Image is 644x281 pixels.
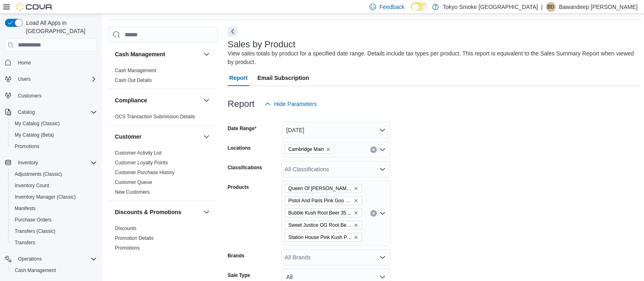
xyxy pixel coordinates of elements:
div: Bawandeep Dhesi [546,2,556,12]
span: Promotions [15,143,40,150]
span: Customer Loyalty Points [115,159,168,166]
span: Users [18,76,31,82]
span: Pistol And Paris Pink Goo Preroll 1x1g [288,197,352,205]
span: Inventory Count [15,182,49,189]
span: Pistol And Paris Pink Goo Preroll 1x1g [285,196,362,205]
span: Customer Purchase History [115,169,175,176]
a: Cash Management [115,68,156,73]
span: Cash Management [15,267,56,274]
h3: Customer [115,133,141,141]
span: Report [229,70,248,86]
span: Feedback [379,3,404,11]
span: Purchase Orders [15,217,52,223]
div: Compliance [108,112,218,125]
span: Cambridge Main [288,145,324,153]
button: Inventory Manager (Classic) [8,191,100,203]
a: Promotions [11,142,43,151]
button: Users [2,73,100,85]
a: Cash Out Details [115,77,152,83]
span: Sweet Justice OG Root Beer Free 355ml [288,221,352,229]
span: Adjustments (Classic) [11,169,97,179]
button: Inventory [2,157,100,168]
h3: Sales by Product [228,40,295,49]
span: Adjustments (Classic) [15,171,62,177]
button: Remove Sweet Justice OG Root Beer Free 355ml from selection in this group [354,223,358,228]
button: Remove Bubble Kush Root Beer 355ml from selection in this group [354,210,358,215]
a: Inventory Manager (Classic) [11,192,79,202]
span: Operations [18,256,42,262]
span: Bubble Kush Root Beer 355ml [285,208,362,217]
span: Customers [18,93,42,99]
button: Home [2,56,100,68]
a: Customer Loyalty Points [115,160,168,166]
span: My Catalog (Classic) [15,120,60,127]
a: Customer Purchase History [115,170,175,175]
label: Products [228,184,249,190]
span: Home [15,57,97,67]
span: Cash Out Details [115,77,152,84]
button: Remove Cambridge Main from selection in this group [326,147,331,152]
label: Sale Type [228,272,250,279]
p: Tokyo Smoke [GEOGRAPHIC_DATA] [443,2,538,12]
button: Customer [115,133,200,141]
span: Home [18,60,31,66]
button: Catalog [15,107,38,117]
a: My Catalog (Beta) [11,130,57,140]
span: Inventory [15,158,97,168]
button: Operations [2,253,100,265]
button: Remove Station House Pink Kush Preroll 1x0.5g from selection in this group [354,235,358,240]
a: Customer Activity List [115,150,162,156]
span: Station House Pink Kush Preroll 1x0.5g [285,233,362,242]
span: Inventory Manager (Classic) [15,194,76,200]
button: Hide Parameters [261,96,320,112]
span: Promotions [115,245,140,251]
a: Promotion Details [115,235,154,241]
button: Users [15,74,34,84]
span: My Catalog (Beta) [11,130,97,140]
span: Customer Activity List [115,150,162,156]
span: Queen Of [PERSON_NAME] [PERSON_NAME] Infused Rose Blunts For Lovers 2x1g [288,184,352,192]
span: Transfers [15,239,35,246]
span: Inventory Count [11,181,97,190]
span: My Catalog (Classic) [11,119,97,128]
button: Open list of options [379,166,386,173]
button: Clear input [370,146,377,153]
a: Purchase Orders [11,215,55,225]
span: New Customers [115,189,149,195]
span: Catalog [15,107,97,117]
button: Compliance [202,95,211,105]
h3: Compliance [115,96,147,104]
button: My Catalog (Beta) [8,129,100,141]
a: Adjustments (Classic) [11,169,65,179]
button: Manifests [8,203,100,214]
span: Customer Queue [115,179,152,186]
span: Transfers (Classic) [15,228,55,235]
label: Brands [228,252,244,259]
a: Customer Queue [115,179,152,185]
button: Cash Management [202,49,211,59]
img: Cova [16,3,53,11]
a: Customers [15,91,45,101]
span: Transfers (Classic) [11,226,97,236]
label: Date Range [228,125,257,132]
button: Cash Management [115,50,200,58]
button: Inventory Count [8,180,100,191]
button: Compliance [115,96,200,104]
span: Inventory [18,159,38,166]
button: Open list of options [379,146,386,153]
div: Customer [108,148,218,200]
button: Customer [202,132,211,142]
span: Hide Parameters [274,100,317,108]
a: Cash Management [11,266,59,275]
button: Inventory [15,158,41,168]
label: Classifications [228,164,262,171]
button: Open list of options [379,210,386,217]
button: Next [228,27,237,36]
h3: Report [228,99,255,109]
h3: Discounts & Promotions [115,208,181,216]
button: Remove Queen Of Bud Red Jasper Diamond Infused Rose Blunts For Lovers 2x1g from selection in this... [354,186,358,191]
h3: Cash Management [115,50,165,58]
a: Manifests [11,204,39,213]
